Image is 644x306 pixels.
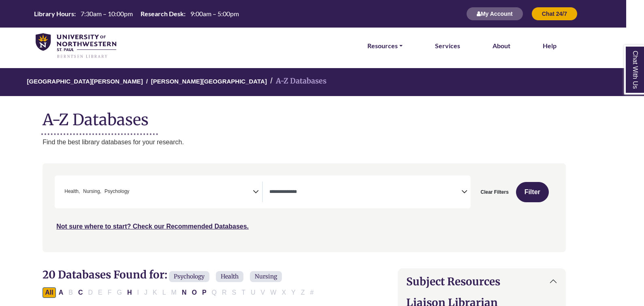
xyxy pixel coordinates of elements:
textarea: Search [131,189,134,196]
button: Filter Results A [56,287,66,298]
button: My Account [466,7,523,21]
button: Filter Results O [189,287,199,298]
a: [PERSON_NAME][GEOGRAPHIC_DATA] [151,77,267,85]
img: library_home [36,33,116,59]
li: Health [61,188,80,195]
a: Services [435,41,460,51]
button: Filter Results P [200,287,209,298]
li: Nursing [80,188,101,195]
textarea: Search [269,189,461,196]
a: My Account [466,10,523,17]
table: Hours Today [31,9,242,17]
span: Psychology [104,188,129,195]
nav: Search filters [43,163,566,252]
button: Filter Results C [76,287,85,298]
a: Chat 24/7 [531,10,578,17]
span: 20 Databases Found for: [43,268,167,281]
span: 9:00am – 5:00pm [190,10,239,17]
nav: breadcrumb [43,68,566,96]
span: 7:30am – 10:00pm [81,10,133,17]
button: Clear Filters [476,182,514,202]
th: Research Desk: [137,9,186,18]
h1: A-Z Databases [43,104,566,129]
div: Alpha-list to filter by first letter of database name [43,289,317,295]
span: Nursing [250,271,282,282]
a: Help [543,41,557,51]
button: Filter Results N [179,287,189,298]
li: Psychology [101,188,129,195]
span: Psychology [169,271,209,282]
button: Subject Resources [398,269,565,294]
button: Filter Results H [125,287,134,298]
a: Resources [367,41,403,51]
span: Health [216,271,243,282]
a: Hours Today [31,9,242,19]
a: About [493,41,510,51]
th: Library Hours: [31,9,76,18]
a: Not sure where to start? Check our Recommended Databases. [56,223,249,230]
button: Submit for Search Results [516,182,549,202]
a: [GEOGRAPHIC_DATA][PERSON_NAME] [27,77,143,85]
button: All [43,287,55,298]
button: Chat 24/7 [531,7,578,21]
li: A-Z Databases [267,75,326,87]
span: Health [64,188,80,195]
span: Nursing [83,188,101,195]
p: Find the best library databases for your research. [43,137,566,148]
